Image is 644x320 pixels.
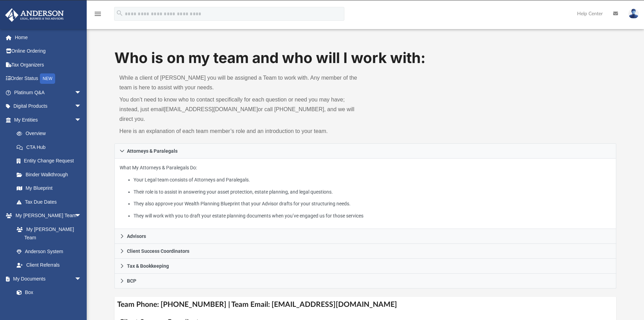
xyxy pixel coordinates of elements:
[119,73,360,92] p: While a client of [PERSON_NAME] you will be assigned a Team to work with. Any member of the team ...
[75,209,88,223] span: arrow_drop_down
[10,195,92,209] a: Tax Due Dates
[114,244,616,259] a: Client Success Coordinators
[134,176,611,184] li: Your Legal team consists of Attorneys and Paralegals.
[127,249,189,254] span: Client Success Coordinators
[10,181,88,195] a: My Blueprint
[75,99,88,114] span: arrow_drop_down
[94,10,102,18] i: menu
[127,149,178,153] span: Attorneys & Paralegals
[75,272,88,286] span: arrow_drop_down
[10,222,85,245] a: My [PERSON_NAME] Team
[5,58,92,72] a: Tax Organizers
[127,264,169,268] span: Tax & Bookkeeping
[127,234,146,239] span: Advisors
[114,297,616,312] h4: Team Phone: [PHONE_NUMBER] | Team Email: [EMAIL_ADDRESS][DOMAIN_NAME]
[10,286,85,300] a: Box
[114,229,616,244] a: Advisors
[119,126,360,136] p: Here is an explanation of each team member’s role and an introduction to your team.
[134,212,611,220] li: They will work with you to draft your estate planning documents when you’ve engaged us for those ...
[114,159,616,229] div: Attorneys & Paralegals
[5,113,92,127] a: My Entitiesarrow_drop_down
[5,72,92,86] a: Order StatusNEW
[114,259,616,274] a: Tax & Bookkeeping
[5,272,88,286] a: My Documentsarrow_drop_down
[5,44,92,58] a: Online Ordering
[75,113,88,127] span: arrow_drop_down
[10,168,92,181] a: Binder Walkthrough
[134,199,611,208] li: They also approve your Wealth Planning Blueprint that your Advisor drafts for your structuring ne...
[10,258,88,272] a: Client Referrals
[628,9,639,19] img: User Pic
[75,86,88,100] span: arrow_drop_down
[10,140,92,154] a: CTA Hub
[3,8,66,22] img: Anderson Advisors Platinum Portal
[134,188,611,196] li: Their role is to assist in answering your asset protection, estate planning, and legal questions.
[164,106,258,112] a: [EMAIL_ADDRESS][DOMAIN_NAME]
[5,99,92,113] a: Digital Productsarrow_drop_down
[114,48,616,68] h1: Who is on my team and who will I work with:
[5,209,88,223] a: My [PERSON_NAME] Teamarrow_drop_down
[5,30,92,44] a: Home
[40,73,55,84] div: NEW
[5,86,92,99] a: Platinum Q&Aarrow_drop_down
[116,9,123,17] i: search
[10,245,88,258] a: Anderson System
[114,274,616,288] a: BCP
[114,143,616,159] a: Attorneys & Paralegals
[119,95,360,124] p: You don’t need to know who to contact specifically for each question or need you may have; instea...
[10,154,92,168] a: Entity Change Request
[120,163,611,220] p: What My Attorneys & Paralegals Do:
[127,278,136,283] span: BCP
[94,13,102,18] a: menu
[10,127,92,141] a: Overview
